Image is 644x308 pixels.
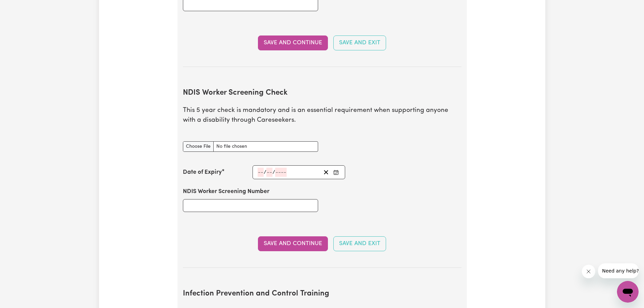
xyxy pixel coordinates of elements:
[183,89,461,98] h2: NDIS Worker Screening Check
[275,168,287,177] input: ----
[582,265,595,278] iframe: Close message
[4,5,41,10] span: Need any help?
[331,168,341,177] button: Enter the Date of Expiry of your NDIS Worker Screening Check
[598,263,639,278] iframe: Message from company
[183,289,461,299] h2: Infection Prevention and Control Training
[272,169,275,175] span: /
[183,106,461,125] p: This 5 year check is mandatory and is an essential requirement when supporting anyone with a disa...
[258,35,328,50] button: Save and Continue
[321,168,331,177] button: Clear date
[264,169,266,175] span: /
[333,35,386,50] button: Save and Exit
[183,168,222,177] label: Date of Expiry
[333,236,386,251] button: Save and Exit
[617,281,639,303] iframe: Button to launch messaging window
[266,168,272,177] input: --
[183,187,269,196] label: NDIS Worker Screening Number
[258,168,264,177] input: --
[258,236,328,251] button: Save and Continue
